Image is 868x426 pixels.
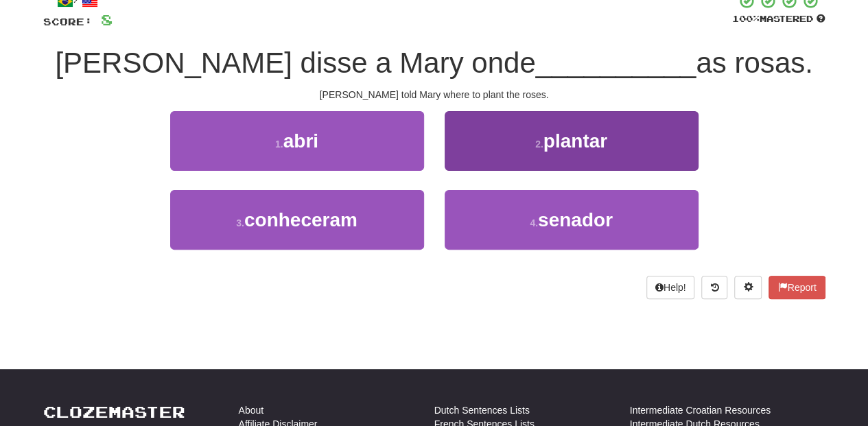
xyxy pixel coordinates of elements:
span: abri [283,130,318,152]
span: conheceram [244,209,357,230]
button: 1.abri [170,111,424,171]
span: plantar [543,130,607,152]
div: [PERSON_NAME] told Mary where to plant the roses. [43,88,825,102]
button: 3.conheceram [170,190,424,250]
button: Help! [646,276,695,299]
a: Clozemaster [43,403,185,421]
small: 3 . [236,217,244,228]
span: 100 % [732,13,760,24]
small: 4 . [530,217,538,228]
a: Intermediate Croatian Resources [630,403,771,417]
span: senador [538,209,613,230]
div: Mastered [732,13,825,25]
button: 4.senador [445,190,699,250]
a: About [239,403,264,417]
button: 2.plantar [445,111,699,171]
span: __________ [536,47,696,79]
span: 8 [101,11,113,28]
button: Report [769,276,825,299]
span: as rosas. [696,47,812,79]
a: Dutch Sentences Lists [434,403,530,417]
small: 1 . [275,139,283,150]
span: [PERSON_NAME] disse a Mary onde [55,47,535,79]
button: Round history (alt+y) [701,276,727,299]
small: 2 . [535,139,543,150]
span: Score: [43,16,93,27]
